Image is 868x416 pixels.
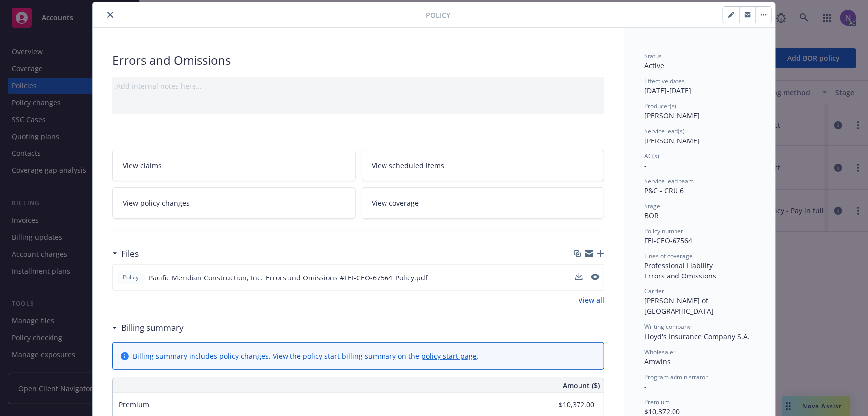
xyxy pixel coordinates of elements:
[644,52,662,60] span: Status
[644,332,750,341] span: Lloyd's Insurance Company S.A.
[644,77,756,96] div: [DATE] - [DATE]
[121,273,141,282] span: Policy
[644,236,692,245] span: FEI-CEO-67564
[644,102,676,110] span: Producer(s)
[644,227,683,235] span: Policy number
[112,321,184,334] div: Billing summary
[362,187,605,219] a: View coverage
[536,397,600,412] input: 0.00
[644,136,700,145] span: [PERSON_NAME]
[121,247,139,260] h3: Files
[644,252,693,260] span: Lines of coverage
[112,150,356,181] a: View claims
[575,273,583,280] button: download file
[421,351,477,361] a: policy start page
[563,380,600,391] span: Amount ($)
[575,273,583,283] button: download file
[119,400,149,409] span: Premium
[644,382,647,391] span: -
[644,296,714,316] span: [PERSON_NAME] of [GEOGRAPHIC_DATA]
[104,9,116,21] button: close
[644,407,680,416] span: $10,372.00
[112,52,604,69] div: Errors and Omissions
[591,274,600,280] button: preview file
[644,322,691,331] span: Writing company
[644,271,756,281] div: Errors and Omissions
[644,260,756,271] div: Professional Liability
[121,321,184,334] h3: Billing summary
[644,177,694,185] span: Service lead team
[112,187,356,219] a: View policy changes
[579,295,604,305] a: View all
[112,247,139,260] div: Files
[644,348,675,356] span: Wholesaler
[133,351,479,361] div: Billing summary includes policy changes. View the policy start billing summary on the .
[644,61,664,70] span: Active
[591,273,600,283] button: preview file
[426,10,450,20] span: Policy
[644,287,664,295] span: Carrier
[116,81,600,91] div: Add internal notes here...
[644,357,671,366] span: Amwins
[644,111,700,120] span: [PERSON_NAME]
[644,186,684,195] span: P&C - CRU 6
[362,150,605,181] a: View scheduled items
[123,160,162,171] span: View claims
[644,161,647,170] span: -
[149,273,428,283] span: Pacific Meridian Construction, Inc._Errors and Omissions #FEI-CEO-67564_Policy.pdf
[644,211,659,220] span: BOR
[644,127,685,135] span: Service lead(s)
[644,152,659,160] span: AC(s)
[372,160,445,171] span: View scheduled items
[644,373,708,381] span: Program administrator
[644,398,670,406] span: Premium
[644,77,685,85] span: Effective dates
[372,198,419,208] span: View coverage
[123,198,190,208] span: View policy changes
[644,202,660,210] span: Stage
